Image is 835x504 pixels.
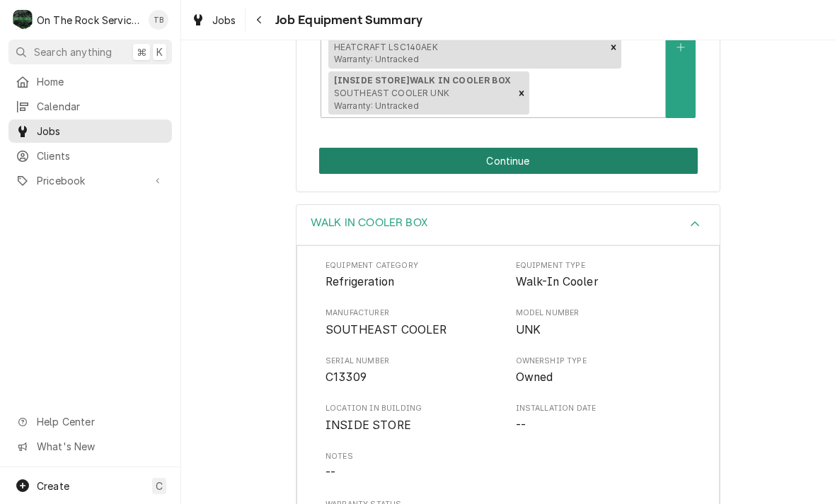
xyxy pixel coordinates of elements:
[326,464,691,481] span: Notes
[516,403,691,433] div: Installation Date
[37,124,165,139] span: Jobs
[326,274,501,291] span: Equipment Category
[326,323,447,336] span: SOUTHEAST COOLER
[8,95,172,118] a: Calendar
[296,205,720,245] div: Accordion Header
[516,369,691,386] span: Ownership Type
[319,148,698,174] button: Continue
[149,10,168,30] div: Todd Brady's Avatar
[326,403,501,414] span: Location in Building
[516,403,691,414] span: Installation Date
[296,205,720,245] button: Accordion Details Expand Trigger
[319,148,698,174] div: Button Group
[326,403,501,433] div: Location in Building
[326,322,501,339] span: Manufacturer
[514,71,529,115] div: Remove [object Object]
[37,74,165,89] span: Home
[516,260,691,271] span: Equipment Type
[516,370,553,384] span: Owned
[212,13,236,28] span: Jobs
[311,216,428,230] h3: WALK IN COOLER BOX
[334,88,449,111] span: SOUTHEAST COOLER UNK Warranty: Untracked
[8,144,172,168] a: Clients
[37,480,69,492] span: Create
[37,13,141,28] div: On The Rock Services
[8,169,172,192] a: Go to Pricebook
[516,274,691,291] span: Equipment Type
[516,307,691,319] span: Model Number
[516,417,691,434] span: Installation Date
[334,75,511,86] strong: [INSIDE STORE] WALK IN COOLER BOX
[326,260,501,271] span: Equipment Category
[334,42,438,65] span: HEATCRAFT LSC140AEK Warranty: Untracked
[326,260,501,291] div: Equipment Category
[8,70,172,93] a: Home
[326,356,501,367] span: Serial Number
[326,451,691,462] span: Notes
[516,418,526,432] span: --
[516,260,691,291] div: Equipment Type
[326,307,501,319] span: Manufacturer
[606,25,621,69] div: Remove [object Object]
[185,8,242,32] a: Jobs
[37,99,165,114] span: Calendar
[37,439,163,454] span: What's New
[34,45,112,59] span: Search anything
[326,307,501,338] div: Manufacturer
[326,466,335,479] span: --
[149,10,168,30] div: TB
[37,414,163,429] span: Help Center
[516,356,691,367] span: Ownership Type
[516,307,691,338] div: Model Number
[326,370,367,384] span: C13309
[516,356,691,386] div: Ownership Type
[156,45,163,59] span: K
[319,148,698,174] div: Button Group Row
[8,410,172,433] a: Go to Help Center
[13,10,33,30] div: On The Rock Services's Avatar
[326,275,394,288] span: Refrigeration
[516,322,691,339] span: Model Number
[326,369,501,386] span: Serial Number
[271,11,422,30] span: Job Equipment Summary
[326,417,501,434] span: Location in Building
[137,45,146,59] span: ⌘
[516,323,541,336] span: UNK
[8,435,172,458] a: Go to What's New
[326,451,691,481] div: Notes
[516,275,598,288] span: Walk-In Cooler
[326,418,411,432] span: INSIDE STORE
[8,40,172,64] button: Search anything⌘K
[37,148,165,163] span: Clients
[676,42,685,52] svg: Create New Equipment
[13,10,33,30] div: O
[156,479,163,493] span: C
[37,173,144,188] span: Pricebook
[8,119,172,143] a: Jobs
[326,356,501,386] div: Serial Number
[248,8,271,31] button: Navigate back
